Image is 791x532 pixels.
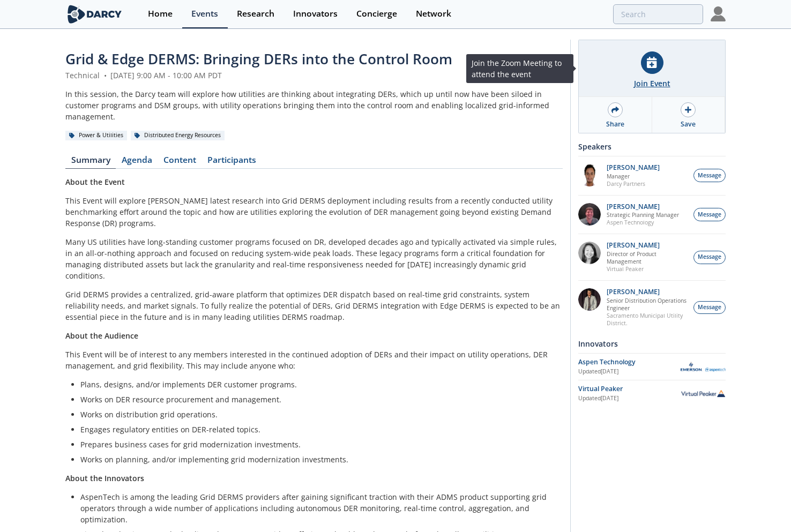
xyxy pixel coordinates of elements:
[416,10,451,18] div: Network
[80,439,555,450] li: Prepares business cases for grid modernization investments.
[693,169,726,182] button: Message
[578,394,681,403] div: Updated [DATE]
[634,78,670,89] div: Join Event
[578,384,681,394] div: Virtual Peaker
[607,219,679,226] p: Aspen Technology
[237,10,274,18] div: Research
[607,242,688,249] p: [PERSON_NAME]
[607,203,679,211] p: [PERSON_NAME]
[578,357,681,367] div: Aspen Technology
[65,49,452,69] span: Grid & Edge DERMS: Bringing DERs into the Control Room
[578,137,726,156] div: Speakers
[356,10,397,18] div: Concierge
[65,131,127,140] div: Power & Utilities
[65,331,138,341] strong: About the Audience
[693,251,726,264] button: Message
[578,242,601,264] img: 8160f632-77e6-40bd-9ce2-d8c8bb49c0dd
[202,156,262,169] a: Participants
[578,203,601,226] img: accc9a8e-a9c1-4d58-ae37-132228efcf55
[158,156,202,169] a: Content
[191,10,218,18] div: Events
[681,389,726,397] img: Virtual Peaker
[681,119,696,129] div: Save
[698,171,721,180] span: Message
[65,236,563,281] p: Many US utilities have long-standing customer programs focused on DR, developed decades ago and t...
[711,6,726,21] img: Profile
[578,357,726,376] a: Aspen Technology Updated[DATE] Aspen Technology
[80,491,555,525] li: AspenTech is among the leading Grid DERMS providers after gaining significant traction with their...
[607,297,688,312] p: Senior Distribution Operations Engineer
[65,156,116,169] a: Summary
[681,362,726,372] img: Aspen Technology
[698,253,721,261] span: Message
[65,70,563,81] div: Technical [DATE] 9:00 AM - 10:00 AM PDT
[116,156,158,169] a: Agenda
[578,288,601,311] img: 7fca56e2-1683-469f-8840-285a17278393
[148,10,173,18] div: Home
[607,211,679,219] p: Strategic Planning Manager
[65,195,563,229] p: This Event will explore [PERSON_NAME] latest research into Grid DERMS deployment including result...
[65,5,124,24] img: logo-wide.svg
[607,312,688,327] p: Sacramento Municipal Utility District.
[578,368,681,376] div: Updated [DATE]
[693,301,726,314] button: Message
[578,334,726,353] div: Innovators
[65,88,563,122] div: In this session, the Darcy team will explore how utilities are thinking about integrating DERs, w...
[607,173,660,180] p: Manager
[607,265,688,273] p: Virtual Peaker
[613,4,703,24] input: Advanced Search
[698,303,721,312] span: Message
[65,177,125,187] strong: About the Event
[80,379,555,390] li: Plans, designs, and/or implements DER customer programs.
[693,208,726,221] button: Message
[607,164,660,171] p: [PERSON_NAME]
[293,10,338,18] div: Innovators
[131,131,225,140] div: Distributed Energy Resources
[102,70,108,80] span: •
[606,119,624,129] div: Share
[607,250,688,265] p: Director of Product Management
[698,211,721,219] span: Message
[80,394,555,405] li: Works on DER resource procurement and management.
[578,384,726,403] a: Virtual Peaker Updated[DATE] Virtual Peaker
[80,454,555,465] li: Works on planning, and/or implementing grid modernization investments.
[65,349,563,371] p: This Event will be of interest to any members interested in the continued adoption of DERs and th...
[80,424,555,435] li: Engages regulatory entities on DER-related topics.
[80,409,555,420] li: Works on distribution grid operations.
[65,289,563,323] p: Grid DERMS provides a centralized, grid-aware platform that optimizes DER dispatch based on real-...
[607,288,688,296] p: [PERSON_NAME]
[607,180,660,188] p: Darcy Partners
[578,164,601,186] img: vRBZwDRnSTOrB1qTpmXr
[65,473,144,483] strong: About the Innovators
